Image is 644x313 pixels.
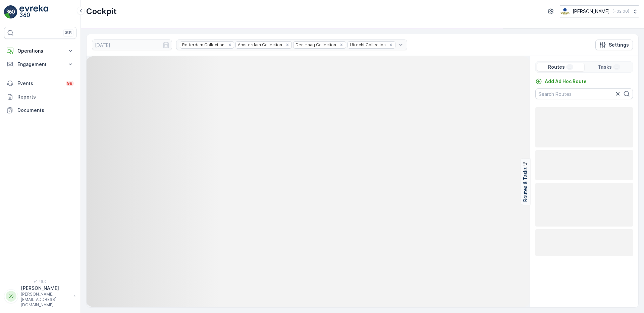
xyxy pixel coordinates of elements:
button: Settings [595,40,633,50]
p: Settings [609,42,629,48]
p: [PERSON_NAME] [573,8,610,15]
p: ... [568,64,572,70]
p: Events [17,80,62,87]
img: logo_light-DOdMpM7g.png [19,5,48,19]
button: Engagement [4,58,76,71]
div: SS [6,291,16,302]
p: Documents [17,107,74,114]
p: Engagement [17,61,63,68]
input: dd/mm/yyyy [92,40,172,50]
input: Search Routes [535,88,633,99]
button: Operations [4,44,76,58]
p: [PERSON_NAME] [21,285,70,292]
p: ( +02:00 ) [612,9,629,14]
span: v 1.48.0 [4,279,76,284]
a: Documents [4,104,76,117]
button: SS[PERSON_NAME][PERSON_NAME][EMAIL_ADDRESS][DOMAIN_NAME] [4,285,76,308]
button: [PERSON_NAME](+02:00) [560,5,639,17]
p: Tasks [598,64,612,70]
p: 99 [67,81,72,86]
p: Reports [17,93,74,100]
p: ... [614,64,619,70]
p: Add Ad Hoc Route [545,78,587,85]
p: [PERSON_NAME][EMAIL_ADDRESS][DOMAIN_NAME] [21,292,70,308]
img: logo [4,5,17,19]
p: Operations [17,48,63,54]
img: basis-logo_rgb2x.png [560,8,570,15]
p: Cockpit [86,6,117,17]
p: ⌘B [65,30,72,36]
a: Reports [4,90,76,104]
p: Routes [548,64,565,70]
a: Add Ad Hoc Route [535,78,587,85]
a: Events99 [4,77,76,90]
p: Routes & Tasks [522,167,529,202]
